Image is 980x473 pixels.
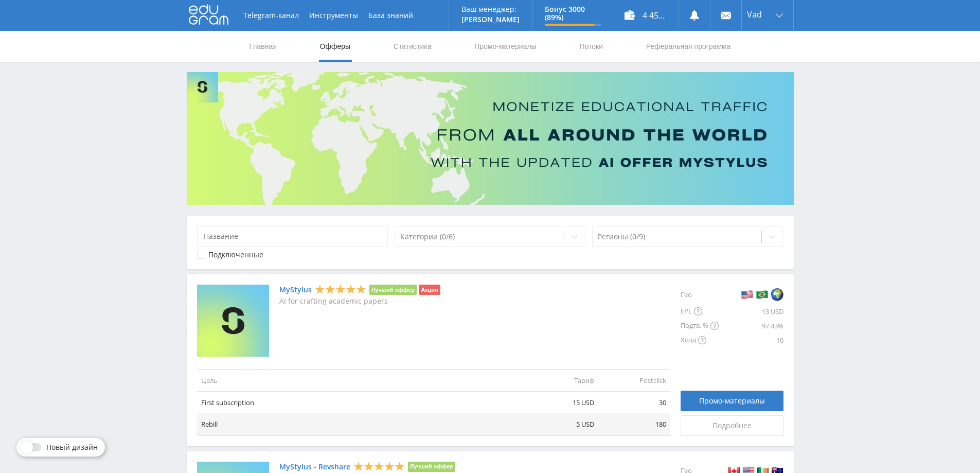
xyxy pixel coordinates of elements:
[197,285,269,357] img: MyStylus
[197,369,526,391] td: Цель
[681,285,719,304] div: Гео
[315,284,366,295] div: 5 Stars
[719,319,783,333] div: 97.43%
[681,391,783,411] a: Промо-материалы
[461,5,520,13] p: Ваш менеджер:
[598,413,670,435] td: 180
[719,333,783,347] div: 10
[598,369,670,391] td: Postclick
[526,369,598,391] td: Тариф
[473,31,537,62] a: Промо-материалы
[526,413,598,435] td: 5 USD
[681,333,719,347] div: Холд
[645,31,732,62] a: Реферальная программа
[393,31,433,62] a: Статистика
[197,413,526,435] td: Rebill
[719,304,783,319] div: 13 USD
[578,31,604,62] a: Потоки
[208,251,263,259] div: Подключенные
[419,285,440,295] li: Акция
[248,31,278,62] a: Главная
[681,319,719,333] div: Подтв. %
[747,10,762,19] span: Vad
[187,72,794,205] img: Banner
[369,285,417,295] li: Лучший оффер
[353,461,405,471] div: 5 Stars
[545,5,601,22] p: Бонус 3000 (89%)
[197,392,526,414] td: First subscription
[408,462,456,472] li: Лучший оффер
[279,463,350,471] a: MyStylus - Revshare
[598,392,670,414] td: 30
[279,297,440,305] p: AI for crafting academic papers
[681,304,719,319] div: EPL
[681,415,783,436] a: Подробнее
[319,31,352,62] a: Офферы
[46,443,98,451] span: Новый дизайн
[712,422,752,430] span: Подробнее
[699,397,765,405] span: Промо-материалы
[197,226,388,247] input: Название
[526,392,598,414] td: 15 USD
[279,286,312,294] a: MyStylus
[461,15,520,24] p: [PERSON_NAME]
